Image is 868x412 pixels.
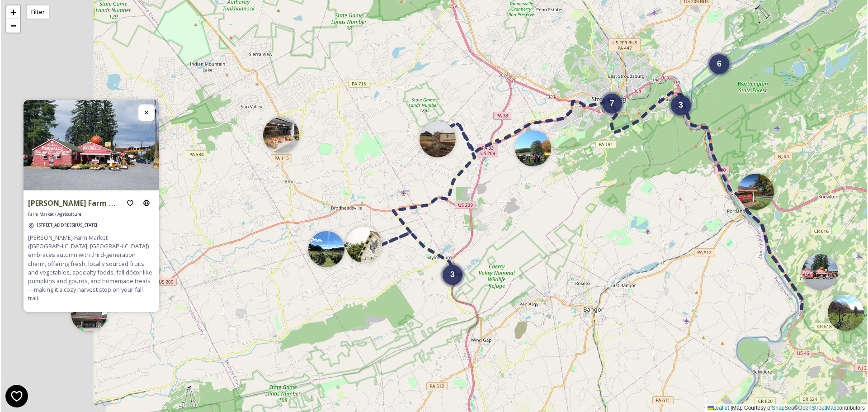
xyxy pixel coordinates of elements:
[705,404,867,412] div: Map Courtesy of © contributors
[772,405,794,411] a: SnapSea
[798,405,837,411] a: OpenStreetMap
[443,265,462,285] div: 3
[263,117,299,153] img: Marker
[346,227,382,263] img: Marker
[708,405,729,411] a: Leaflet
[6,19,20,33] a: Zoom out
[28,233,155,303] span: [PERSON_NAME] Farm Market ([GEOGRAPHIC_DATA], [GEOGRAPHIC_DATA]) embraces autumn with third-gener...
[37,220,97,229] a: [STREET_ADDRESS][US_STATE]
[37,222,97,228] span: [STREET_ADDRESS][US_STATE]
[26,5,50,19] div: Filter
[450,270,455,279] span: 3
[6,5,20,19] a: Zoom in
[24,100,159,202] img: Marshall.jpg
[709,54,729,74] div: 6
[28,198,136,208] strong: [PERSON_NAME] Farm Market
[738,174,774,210] img: Marker
[671,95,691,115] div: 3
[802,254,838,290] img: Marker
[717,59,722,68] span: 6
[28,211,81,218] span: Farm Market / Agriculture
[308,231,344,267] img: Marker
[10,20,16,31] span: −
[420,121,456,157] img: Marker
[71,296,107,332] img: Marker
[602,94,622,114] div: 7
[731,405,732,411] span: |
[610,99,614,108] span: 7
[515,130,551,166] img: Marker
[679,100,683,109] span: 3
[10,6,16,18] span: +
[828,295,864,331] img: Marker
